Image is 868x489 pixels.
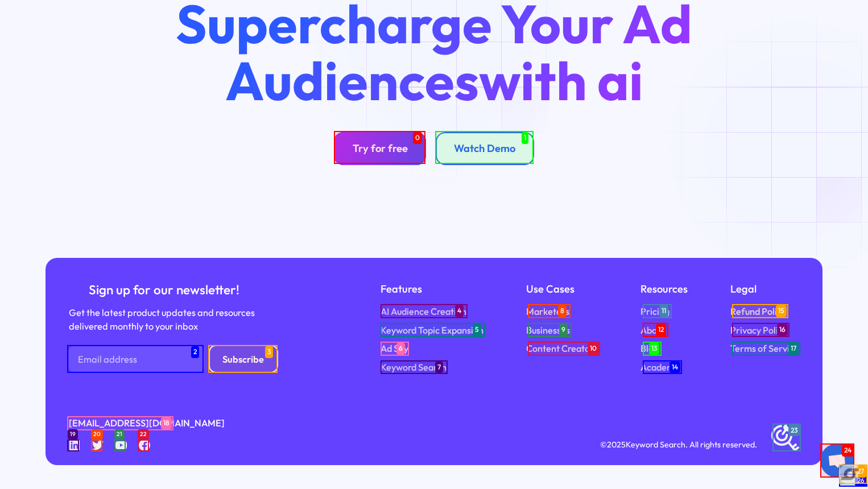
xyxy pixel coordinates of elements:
[436,132,534,165] a: Watch Demo
[526,342,598,356] a: Content Creators
[209,345,278,373] input: Subscribe
[69,345,278,373] form: Newsletter Form
[640,305,669,319] a: Pricing
[730,305,786,319] a: Refund Policy
[381,360,447,375] a: Keyword Search
[69,306,259,334] div: Get the latest product updates and resources delivered monthly to your inbox
[381,305,466,319] a: AI Audience Creation
[334,132,426,165] a: Try for free
[607,439,626,450] span: 2025
[526,323,570,338] a: Businesses
[640,360,679,375] a: Academy
[381,281,483,298] div: Features
[730,323,787,338] a: Privacy Policy
[600,438,757,451] div: © Keyword Search. All rights reserved.
[69,345,204,373] input: Email address
[640,323,665,338] a: About
[526,281,598,298] div: Use Cases
[69,416,225,430] a: [EMAIL_ADDRESS][DOMAIN_NAME]
[526,305,569,319] a: Marketers
[640,342,659,356] a: Blog
[454,142,515,155] div: Watch Demo
[730,342,799,356] a: Terms of Service
[69,281,259,299] div: Sign up for our newsletter!
[730,281,799,298] div: Legal
[820,443,854,478] a: Open chat
[479,47,643,114] span: with ai
[640,281,688,298] div: Resources
[381,323,483,338] a: Keyword Topic Expansion
[381,342,408,356] a: Ad Spy
[353,142,408,155] div: Try for free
